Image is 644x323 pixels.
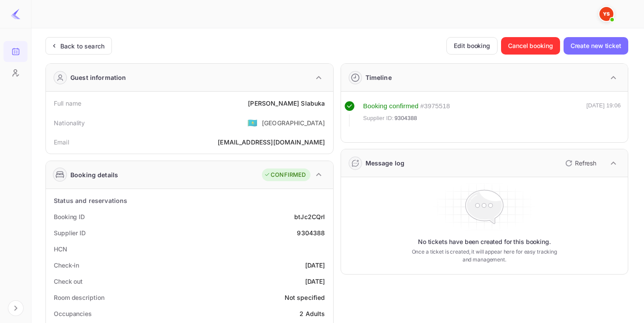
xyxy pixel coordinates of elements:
div: Supplier ID [54,228,86,237]
div: Booking details [70,170,118,179]
a: Customers [3,62,28,82]
div: 9304388 [297,228,325,237]
img: LiteAPI [10,9,21,19]
div: Full name [54,99,81,108]
div: Room description [54,293,104,302]
div: [GEOGRAPHIC_DATA] [262,118,325,127]
a: Bookings [3,41,28,61]
div: Check out [54,277,83,286]
span: 9304388 [394,114,417,123]
div: CONFIRMED [264,171,306,179]
div: Nationality [54,118,85,127]
div: Not specified [285,293,325,302]
div: btJc2CQrI [294,212,325,221]
div: Booking ID [54,212,85,221]
div: Timeline [366,73,392,82]
div: Back to search [60,41,104,51]
div: Occupancies [54,309,92,318]
div: [DATE] [305,261,325,270]
div: [DATE] [305,277,325,286]
button: Expand navigation [8,300,24,316]
button: Edit booking [446,37,498,55]
div: Guest information [70,73,126,82]
p: Refresh [575,158,596,168]
button: Create new ticket [564,37,628,55]
div: [PERSON_NAME] Slabuka [248,99,325,108]
span: United States [247,115,258,131]
div: Status and reservations [54,196,127,205]
span: Supplier ID: [363,114,394,123]
p: No tickets have been created for this booking. [418,237,551,246]
div: HCN [54,244,67,254]
div: [DATE] 19:06 [586,101,621,127]
div: Email [54,137,69,147]
div: Check-in [54,261,79,270]
div: 2 Adults [299,309,325,318]
img: Yandex Support [599,7,613,21]
button: Refresh [560,156,600,170]
div: # 3975518 [420,101,450,111]
div: Message log [366,158,405,168]
div: [EMAIL_ADDRESS][DOMAIN_NAME] [218,137,325,147]
div: Booking confirmed [363,101,419,111]
button: Cancel booking [501,37,560,55]
p: Once a ticket is created, it will appear here for easy tracking and management. [407,248,561,264]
